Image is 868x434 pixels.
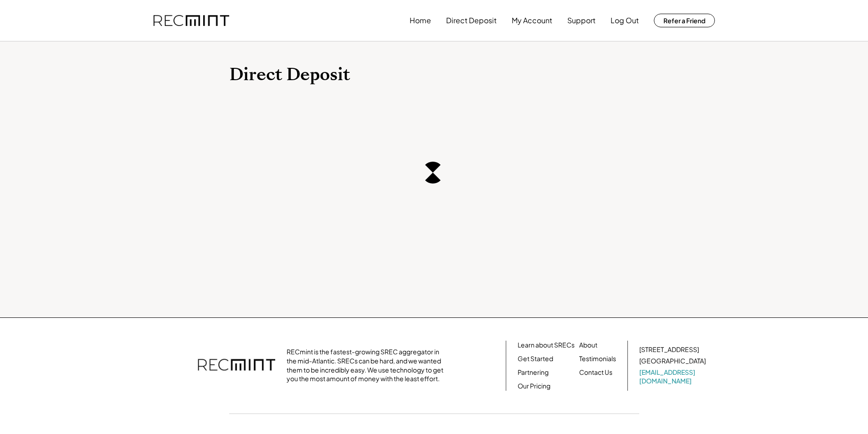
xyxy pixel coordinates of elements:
a: Contact Us [579,368,612,377]
a: Learn about SRECs [518,341,575,350]
a: Partnering [518,368,549,377]
div: [GEOGRAPHIC_DATA] [639,357,706,366]
div: RECmint is the fastest-growing SREC aggregator in the mid-Atlantic. SRECs can be hard, and we wan... [287,347,448,383]
button: Log Out [611,11,639,30]
img: recmint-logotype%403x.png [198,350,275,382]
div: [STREET_ADDRESS] [639,345,699,354]
button: Support [567,11,596,30]
a: Get Started [518,354,553,363]
button: Direct Deposit [446,11,497,30]
a: Testimonials [579,354,616,363]
button: My Account [512,11,552,30]
button: Home [410,11,431,30]
a: [EMAIL_ADDRESS][DOMAIN_NAME] [639,368,708,386]
a: Our Pricing [518,382,550,391]
img: recmint-logotype%403x.png [154,15,229,26]
h1: Direct Deposit [229,64,639,86]
button: Refer a Friend [654,14,715,27]
a: About [579,341,597,350]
